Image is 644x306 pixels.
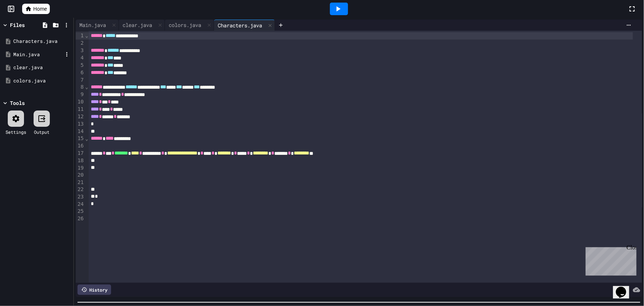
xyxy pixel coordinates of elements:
[76,157,85,164] div: 18
[6,129,26,135] div: Settings
[119,20,165,31] div: clear.java
[76,128,85,135] div: 14
[85,136,89,142] span: Fold line
[76,120,85,128] div: 13
[33,5,47,13] span: Home
[76,142,85,150] div: 16
[10,99,25,107] div: Tools
[22,4,50,14] a: Home
[76,40,85,47] div: 2
[76,47,85,54] div: 3
[76,179,85,186] div: 21
[76,186,85,193] div: 22
[76,150,85,157] div: 17
[583,244,637,276] iframe: chat widget
[13,64,71,71] div: clear.java
[76,32,85,40] div: 1
[3,3,51,47] div: Chat with us now!Close
[76,201,85,208] div: 24
[76,106,85,113] div: 11
[76,98,85,106] div: 10
[119,21,156,29] div: clear.java
[76,193,85,201] div: 23
[76,215,85,222] div: 26
[13,77,71,85] div: colors.java
[76,84,85,91] div: 8
[76,91,85,98] div: 9
[76,171,85,179] div: 20
[13,38,71,45] div: Characters.java
[13,51,63,58] div: Main.java
[613,276,637,299] iframe: chat widget
[85,33,89,38] span: Fold line
[76,62,85,69] div: 5
[165,20,214,31] div: colors.java
[78,285,111,295] div: History
[76,21,110,29] div: Main.java
[76,208,85,215] div: 25
[85,84,89,90] span: Fold line
[214,21,266,29] div: Characters.java
[165,21,205,29] div: colors.java
[10,21,25,29] div: Files
[76,135,85,142] div: 15
[214,20,275,31] div: Characters.java
[76,20,119,31] div: Main.java
[76,113,85,120] div: 12
[76,69,85,76] div: 6
[34,129,49,135] div: Output
[76,76,85,84] div: 7
[76,164,85,172] div: 19
[76,54,85,62] div: 4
